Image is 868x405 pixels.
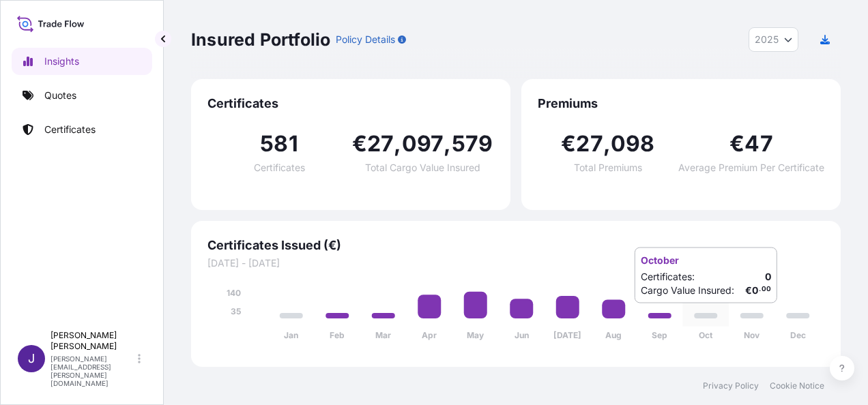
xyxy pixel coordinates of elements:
a: Quotes [12,82,152,109]
tspan: Feb [330,330,345,340]
p: [PERSON_NAME][EMAIL_ADDRESS][PERSON_NAME][DOMAIN_NAME] [50,355,135,387]
span: , [603,133,611,155]
tspan: Apr [422,330,437,340]
tspan: 35 [231,306,241,316]
tspan: Oct [699,330,713,340]
button: Year Selector [749,27,798,52]
span: 27 [367,133,394,155]
span: Premiums [538,95,824,112]
span: Total Premiums [574,163,642,172]
span: , [394,133,401,155]
a: Privacy Policy [703,380,759,391]
p: Certificates [44,123,96,136]
p: [PERSON_NAME] [PERSON_NAME] [50,330,135,352]
span: € [352,133,367,155]
span: Certificates [207,95,494,112]
span: Average Premium Per Certificate [678,163,824,172]
span: 2025 [755,33,779,46]
tspan: Jan [284,330,298,340]
tspan: Aug [605,330,622,340]
a: Cookie Notice [770,380,824,391]
tspan: Dec [790,330,806,340]
span: [DATE] - [DATE] [207,256,824,270]
tspan: [DATE] [553,330,581,340]
span: 097 [402,133,444,155]
span: Certificates Issued (€) [207,237,824,254]
span: € [729,133,744,155]
tspan: Mar [375,330,391,340]
span: Total Cargo Value Insured [365,163,480,172]
span: 27 [576,133,603,155]
span: , [444,133,451,155]
a: Certificates [12,116,152,143]
tspan: 140 [227,288,241,298]
p: Insured Portfolio [191,29,330,50]
span: 47 [744,133,772,155]
span: Certificates [254,163,305,172]
span: € [561,133,576,155]
span: J [28,352,35,365]
p: Insights [44,55,79,68]
tspan: Sep [652,330,667,340]
a: Insights [12,48,152,75]
tspan: May [467,330,484,340]
p: Policy Details [336,33,395,46]
p: Quotes [44,89,76,102]
tspan: Nov [744,330,760,340]
span: 098 [611,133,655,155]
span: 581 [260,133,298,155]
span: 579 [452,133,493,155]
tspan: Jun [515,330,529,340]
